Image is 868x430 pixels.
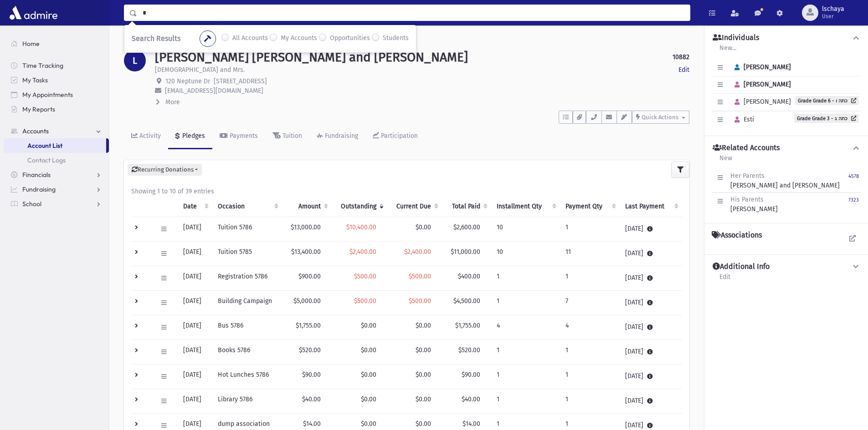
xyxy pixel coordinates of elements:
a: Accounts [124,37,157,45]
span: $90.00 [462,371,480,379]
div: L [124,50,146,71]
a: New... [719,43,737,59]
a: Edit [678,65,689,75]
span: More [165,98,180,106]
button: Individuals [712,33,861,43]
td: Library 5786 [212,389,282,413]
td: [DATE] [178,315,213,339]
td: Registration 5786 [212,266,282,290]
a: My Tasks [4,73,109,87]
div: Payments [228,132,258,140]
td: 4 [491,315,560,339]
label: All Accounts [232,33,268,44]
span: Search Results [132,34,180,43]
a: School [4,197,109,211]
span: $0.00 [361,346,376,354]
button: Quick Actions [632,111,689,124]
span: $10,400.00 [346,223,376,231]
td: 1 [560,364,620,389]
label: My Accounts [281,33,317,44]
td: [DATE] [178,266,213,290]
td: 1 [560,266,620,290]
span: User [822,13,844,20]
span: Esti [730,116,754,123]
span: $14.00 [462,420,480,428]
input: Search [137,5,690,21]
span: His Parents [730,196,764,203]
td: [DATE] [620,290,682,315]
strong: 10882 [673,52,689,62]
td: [DATE] [620,241,682,266]
a: Fundraising [309,124,365,149]
a: Pledges [168,124,212,149]
td: [DATE] [620,217,682,241]
span: $2,600.00 [453,223,480,231]
div: Activity [138,132,161,140]
th: Last Payment: activate to sort column ascending [620,196,682,217]
span: $500.00 [354,273,376,280]
button: Related Accounts [712,143,861,153]
td: 1 [491,339,560,364]
span: [EMAIL_ADDRESS][DOMAIN_NAME] [165,87,263,95]
a: My Appointments [4,87,109,102]
span: $1,755.00 [455,322,480,329]
span: $400.00 [458,273,480,280]
img: AdmirePro [7,4,60,22]
td: Books 5786 [212,339,282,364]
span: $500.00 [354,297,376,305]
div: Pledges [180,132,205,140]
td: [DATE] [178,364,213,389]
a: Accounts [4,124,109,138]
a: Account List [4,138,106,153]
td: [DATE] [620,266,682,290]
span: lschaya [822,5,844,13]
span: Accounts [22,127,49,135]
span: $0.00 [416,420,431,428]
span: $0.00 [416,322,431,329]
td: $900.00 [282,266,332,290]
a: Participation [365,124,425,149]
td: [DATE] [620,339,682,364]
span: $0.00 [416,346,431,354]
td: 10 [491,217,560,241]
span: Contact Logs [27,156,66,164]
button: More [155,97,181,107]
span: [PERSON_NAME] [730,63,791,71]
td: $13,000.00 [282,217,332,241]
a: My Reports [4,102,109,116]
td: 1 [560,217,620,241]
td: [DATE] [620,364,682,389]
nav: breadcrumb [124,36,157,50]
td: 1 [560,389,620,413]
span: $500.00 [409,297,431,305]
span: $4,500.00 [453,297,480,305]
td: [DATE] [178,217,213,241]
td: $13,400.00 [282,241,332,266]
td: 1 [560,339,620,364]
button: Additional Info [712,262,861,272]
td: 1 [491,290,560,315]
a: Financials [4,167,109,182]
td: $90.00 [282,364,332,389]
th: Payment Qty: activate to sort column ascending [560,196,620,217]
h4: Additional Info [713,262,770,272]
h4: Associations [712,231,762,240]
a: Tuition [265,124,309,149]
td: 1 [491,364,560,389]
button: Recurring Donations [128,164,202,176]
span: [PERSON_NAME] [730,81,791,88]
td: [DATE] [620,389,682,413]
a: 7323 [848,195,859,214]
td: Tuition 5786 [212,217,282,241]
span: $40.00 [462,395,480,403]
span: My Reports [22,105,55,113]
p: [DEMOGRAPHIC_DATA] and Mrs. [155,65,245,75]
a: Fundraising [4,182,109,197]
div: Showing 1 to 10 of 39 entries [131,187,682,196]
td: $1,755.00 [282,315,332,339]
span: $11,000.00 [451,248,480,256]
td: 1 [491,389,560,413]
span: Quick Actions [642,114,678,121]
a: Home [4,36,109,51]
label: Students [383,33,409,44]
